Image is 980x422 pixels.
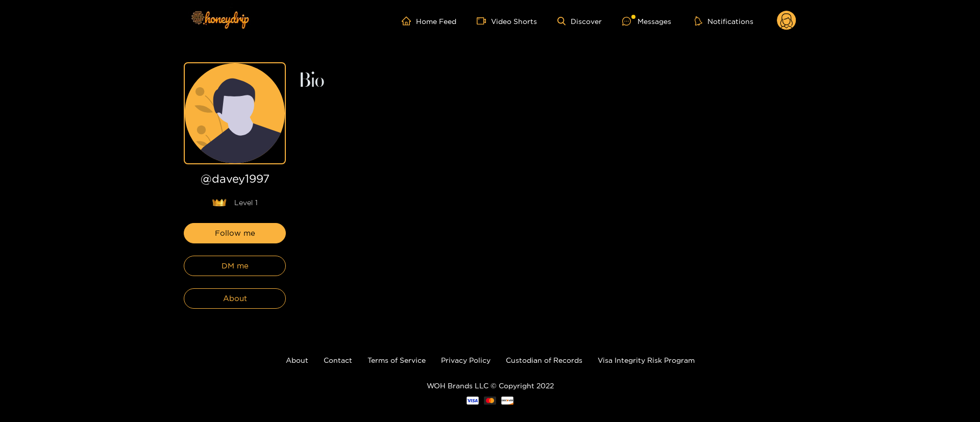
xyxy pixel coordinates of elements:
[506,356,582,364] a: Custodian of Records
[557,17,602,26] a: Discover
[402,16,416,26] span: home
[402,16,456,26] a: Home Feed
[477,16,491,26] span: video-camera
[477,16,537,26] a: Video Shorts
[286,356,308,364] a: About
[298,72,796,90] h2: Bio
[184,256,286,276] button: DM me
[222,260,249,272] span: DM me
[184,223,286,243] button: Follow me
[223,292,247,305] span: About
[234,197,258,208] span: Level 1
[692,16,756,26] button: Notifications
[184,288,286,309] button: About
[212,198,227,207] img: lavel grade
[598,356,695,364] a: Visa Integrity Risk Program
[324,356,352,364] a: Contact
[441,356,491,364] a: Privacy Policy
[622,15,671,27] div: Messages
[184,172,286,189] h1: @ davey1997
[215,227,255,239] span: Follow me
[367,356,426,364] a: Terms of Service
